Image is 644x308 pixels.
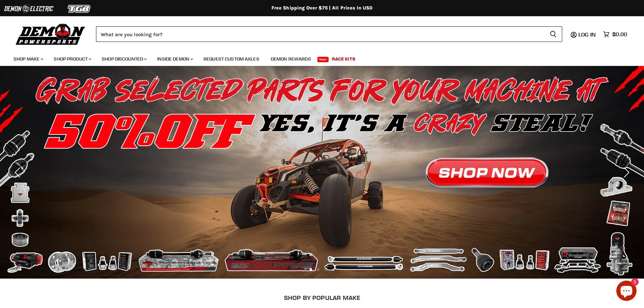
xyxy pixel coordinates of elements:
[97,52,151,66] a: Shop Discounted
[327,52,360,66] a: Race Kits
[575,31,600,38] a: Log in
[317,268,319,271] li: Page dot 2
[96,26,544,42] input: Search
[60,294,584,301] h2: SHOP BY POPULAR MAKE
[578,31,596,38] span: Log in
[332,268,334,271] li: Page dot 4
[614,281,639,303] inbox-online-store-chat: Shopify online store chat
[96,26,562,42] form: Product
[49,52,95,66] a: Shop Product
[8,52,47,66] a: Shop Make
[325,268,327,271] li: Page dot 3
[8,49,625,66] ul: Main menu
[266,52,316,66] a: Demon Rewards
[52,5,593,11] div: Free Shipping Over $75 | All Prices In USD
[600,29,630,39] a: $0.00
[198,52,264,66] a: Request Custom Axles
[544,26,562,42] button: Search
[619,166,632,179] button: Next
[14,22,88,46] img: Demon Powersports
[12,166,25,179] button: Previous
[3,2,54,15] img: Demon Electric Logo 2
[152,52,197,66] a: Inside Demon
[54,2,105,15] img: TGB Logo 2
[612,31,627,38] span: $0.00
[317,57,329,62] span: New!
[310,268,312,271] li: Page dot 1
